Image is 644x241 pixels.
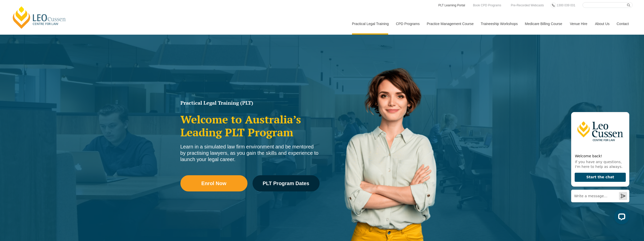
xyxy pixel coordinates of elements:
[472,3,502,8] a: Book CPD Programs
[567,102,631,228] iframe: LiveChat chat widget
[510,3,545,8] a: Pre-Recorded Webcasts
[591,13,613,35] a: About Us
[521,13,566,35] a: Medicare Billing Course
[11,6,67,29] a: [PERSON_NAME] Centre for Law
[180,175,247,191] a: Enrol Now
[253,175,320,191] a: PLT Program Dates
[180,100,320,105] h1: Practical Legal Training (PLT)
[477,13,521,35] a: Traineeship Workshops
[263,181,309,186] span: PLT Program Dates
[438,3,466,8] a: PLT Learning Portal
[557,4,575,7] span: 1300 039 031
[180,113,320,139] h2: Welcome to Australia’s Leading PLT Program
[180,144,320,163] div: Learn in a simulated law firm environment and be mentored by practising lawyers, as you gain the ...
[201,181,226,186] span: Enrol Now
[392,13,423,35] a: CPD Programs
[423,13,477,35] a: Practice Management Course
[555,3,576,8] a: 1300 039 031
[613,13,633,35] a: Contact
[348,13,392,35] a: Practical Legal Training
[566,13,591,35] a: Venue Hire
